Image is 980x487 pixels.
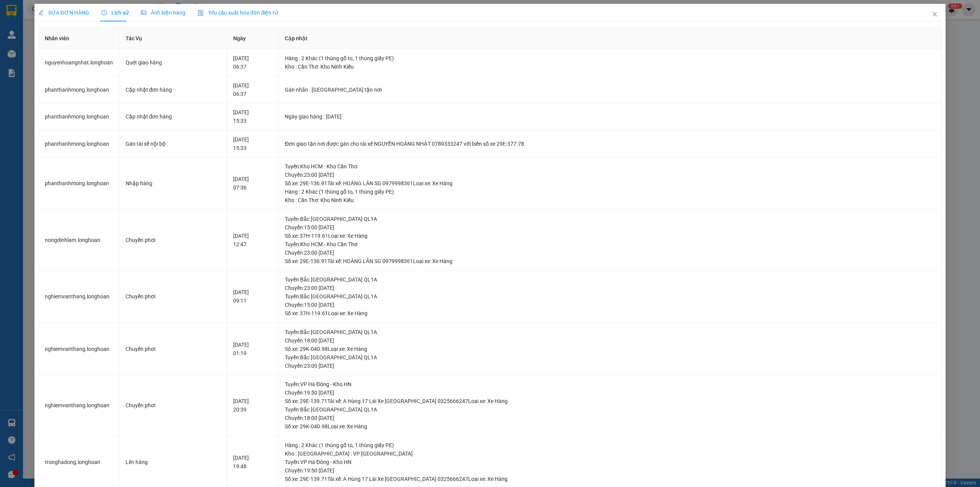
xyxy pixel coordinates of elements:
div: [DATE] 12:47 [233,232,272,248]
td: nghiemvanthang.longhoan [39,375,119,436]
td: phanthanhmong.longhoan [39,76,119,104]
div: Gán tài xế nội bộ [126,140,221,148]
span: Ảnh kiện hàng [141,10,185,16]
div: Chuyển phơi [126,236,221,244]
img: icon [198,10,204,16]
span: clock-circle [101,10,107,15]
div: Đơn giao tận nơi được gán cho tài xế NGUYẾN HOÀNG NHẬT 0789333247 với biển số xe 29E-377.78. [285,140,935,148]
div: Tuyến : VP Hà Đông - Kho HN Chuyến: 19:50 [DATE] Số xe: 29E-139.71 Tài xế: A Hùng 17 Lái Xe [GEOG... [285,458,935,483]
span: Lịch sử [101,10,129,16]
div: [DATE] 01:19 [233,341,272,357]
div: Gán nhãn : [GEOGRAPHIC_DATA] tận nơi [285,86,935,94]
div: Tuyến : Bắc [GEOGRAPHIC_DATA] QL1A Chuyến: 15:00 [DATE] Số xe: 37H-119.61 Loại xe: Xe Hàng [285,292,935,318]
div: Tuyến : Bắc [GEOGRAPHIC_DATA] QL1A Chuyến: 23:00 [DATE] [285,275,935,292]
div: Ngày giao hàng : [DATE] [285,112,935,121]
span: edit [38,10,44,15]
td: phanthanhmong.longhoan [39,157,119,210]
span: Yêu cầu xuất hóa đơn điện tử [198,10,278,16]
div: Chuyển phơi [126,292,221,301]
div: [DATE] 06:37 [233,81,272,98]
td: nguyenhoangnhat.longhoan [39,49,119,76]
div: [DATE] 07:36 [233,175,272,192]
div: Kho : [GEOGRAPHIC_DATA] : VP [GEOGRAPHIC_DATA] [285,449,935,458]
td: nongdinhlam.longhoan [39,210,119,271]
div: Chuyển phơi [126,345,221,353]
div: Tuyến : Bắc [GEOGRAPHIC_DATA] QL1A Chuyến: 23:00 [DATE] [285,353,935,370]
th: Ngày [227,28,279,49]
td: nghiemvanthang.longhoan [39,270,119,323]
th: Tác Vụ [119,28,227,49]
th: Cập nhật [279,28,942,49]
div: Tuyến : VP Hà Đông - Kho HN Chuyến: 19:50 [DATE] Số xe: 29E-139.71 Tài xế: A Hùng 17 Lái Xe [GEOG... [285,380,935,405]
div: [DATE] 15:33 [233,108,272,125]
div: [DATE] 09:11 [233,288,272,305]
div: Kho : Cần Thơ: Kho Ninh Kiều [285,196,935,204]
div: Hàng : 2 Khác (1 thùng gỗ to, 1 thùng giấy PE) [285,441,935,449]
div: Nhập hàng [126,179,221,188]
button: Close [924,4,946,25]
div: [DATE] 19:48 [233,454,272,471]
td: phanthanhmong.longhoan [39,130,119,158]
div: Lên hàng [126,458,221,466]
div: Chuyển phơi [126,401,221,410]
div: Tuyến : Bắc [GEOGRAPHIC_DATA] QL1A Chuyến: 15:00 [DATE] Số xe: 37H-119.61 Loại xe: Xe Hàng [285,215,935,240]
span: picture [141,10,146,15]
td: phanthanhmong.longhoan [39,103,119,130]
div: Tuyến : Bắc [GEOGRAPHIC_DATA] QL1A Chuyến: 18:00 [DATE] Số xe: 29K-040.98 Loại xe: Xe Hàng [285,328,935,353]
div: Cập nhật đơn hàng [126,86,221,94]
div: Tuyến : Kho HCM - Kho Cần Thơ Chuyến: 23:00 [DATE] Số xe: 29E-136.91 Tài xế: HOÀNG LÂN SG 0979998... [285,240,935,265]
span: SỬA ĐƠN HÀNG [38,10,89,16]
td: nghiemvanthang.longhoan [39,323,119,375]
div: Quét giao hàng [126,58,221,67]
div: [DATE] 06:37 [233,54,272,71]
div: Cập nhật đơn hàng [126,112,221,121]
div: Hàng : 2 Khác (1 thùng gỗ to, 1 thùng giấy PE) [285,188,935,196]
div: Tuyến : Kho HCM - Kho Cần Thơ Chuyến: 23:00 [DATE] Số xe: 29E-136.91 Tài xế: HOÀNG LÂN SG 0979998... [285,162,935,188]
div: Tuyến : Bắc [GEOGRAPHIC_DATA] QL1A Chuyến: 18:00 [DATE] Số xe: 29K-040.98 Loại xe: Xe Hàng [285,405,935,431]
div: [DATE] 15:33 [233,135,272,152]
th: Nhân viên [39,28,119,49]
div: Hàng : 2 Khác (1 thùng gỗ to, 1 thùng giấy PE) [285,54,935,63]
span: close [932,11,938,17]
div: [DATE] 20:39 [233,397,272,414]
div: Kho : Cần Thơ: Kho Ninh Kiều [285,63,935,71]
